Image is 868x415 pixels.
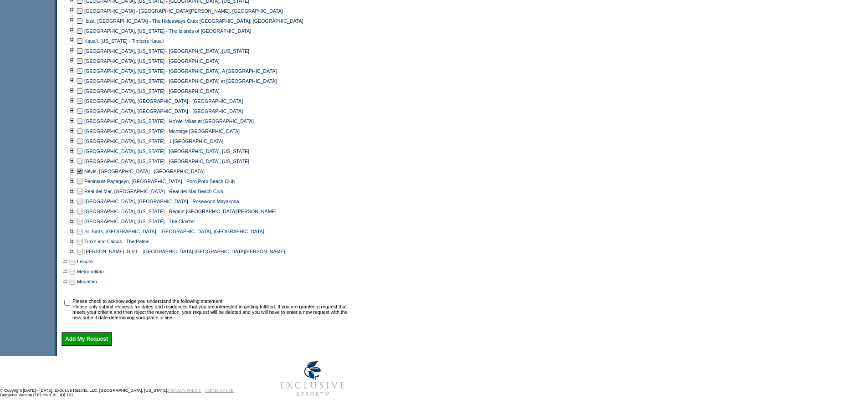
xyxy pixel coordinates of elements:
a: [PERSON_NAME], B.V.I. - [GEOGRAPHIC_DATA] [GEOGRAPHIC_DATA][PERSON_NAME] [84,249,285,254]
a: [GEOGRAPHIC_DATA], [US_STATE] - Montage [GEOGRAPHIC_DATA] [84,128,240,134]
a: [GEOGRAPHIC_DATA], [US_STATE] - [GEOGRAPHIC_DATA], [US_STATE] [84,159,249,164]
a: Turks and Caicos - The Palms [84,239,149,244]
a: [GEOGRAPHIC_DATA], [US_STATE] - [GEOGRAPHIC_DATA] [84,88,220,94]
a: Real del Mar, [GEOGRAPHIC_DATA] - Real del Mar Beach Club [84,189,223,194]
a: Kaua'i, [US_STATE] - Timbers Kaua'i [84,38,164,44]
a: [GEOGRAPHIC_DATA], [US_STATE] - The Islands of [GEOGRAPHIC_DATA] [84,28,251,34]
a: Ibiza, [GEOGRAPHIC_DATA] - The Hideaways Club: [GEOGRAPHIC_DATA], [GEOGRAPHIC_DATA] [84,18,303,24]
a: [GEOGRAPHIC_DATA], [US_STATE] - Ho'olei Villas at [GEOGRAPHIC_DATA] [84,118,254,124]
a: [GEOGRAPHIC_DATA], [GEOGRAPHIC_DATA] - [GEOGRAPHIC_DATA] [84,98,243,104]
a: PRIVACY POLICY [168,388,201,393]
input: Add My Request [62,332,112,346]
a: [GEOGRAPHIC_DATA], [GEOGRAPHIC_DATA] - [GEOGRAPHIC_DATA] [84,108,243,114]
a: [GEOGRAPHIC_DATA], [US_STATE] - Regent [GEOGRAPHIC_DATA][PERSON_NAME] [84,209,277,214]
a: TERMS OF USE [205,388,234,393]
a: [GEOGRAPHIC_DATA] - [GEOGRAPHIC_DATA][PERSON_NAME], [GEOGRAPHIC_DATA] [84,8,283,14]
a: Nevis, [GEOGRAPHIC_DATA] - [GEOGRAPHIC_DATA] [84,169,205,174]
a: [GEOGRAPHIC_DATA], [GEOGRAPHIC_DATA] - Rosewood Mayakoba [84,199,239,204]
a: [GEOGRAPHIC_DATA], [US_STATE] - The Cloister [84,219,195,224]
a: [GEOGRAPHIC_DATA], [US_STATE] - [GEOGRAPHIC_DATA] [84,58,220,64]
a: Mountain [77,279,97,284]
a: [GEOGRAPHIC_DATA], [US_STATE] - [GEOGRAPHIC_DATA] at [GEOGRAPHIC_DATA] [84,78,277,84]
img: Exclusive Resorts [272,356,353,402]
a: [GEOGRAPHIC_DATA], [US_STATE] - 1 [GEOGRAPHIC_DATA] [84,138,224,144]
a: Leisure [77,259,93,264]
a: Metropolitan [77,269,104,274]
a: [GEOGRAPHIC_DATA], [US_STATE] - [GEOGRAPHIC_DATA], [US_STATE] [84,48,249,54]
a: [GEOGRAPHIC_DATA], [US_STATE] - [GEOGRAPHIC_DATA], [US_STATE] [84,149,249,154]
a: St. Barts, [GEOGRAPHIC_DATA] - [GEOGRAPHIC_DATA], [GEOGRAPHIC_DATA] [84,229,264,234]
a: Peninsula Papagayo, [GEOGRAPHIC_DATA] - Poro Poro Beach Club [84,179,235,184]
a: [GEOGRAPHIC_DATA], [US_STATE] - [GEOGRAPHIC_DATA], A [GEOGRAPHIC_DATA] [84,68,277,74]
td: Please check to acknowledge you understand the following statement: Please only submit requests f... [72,298,350,320]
